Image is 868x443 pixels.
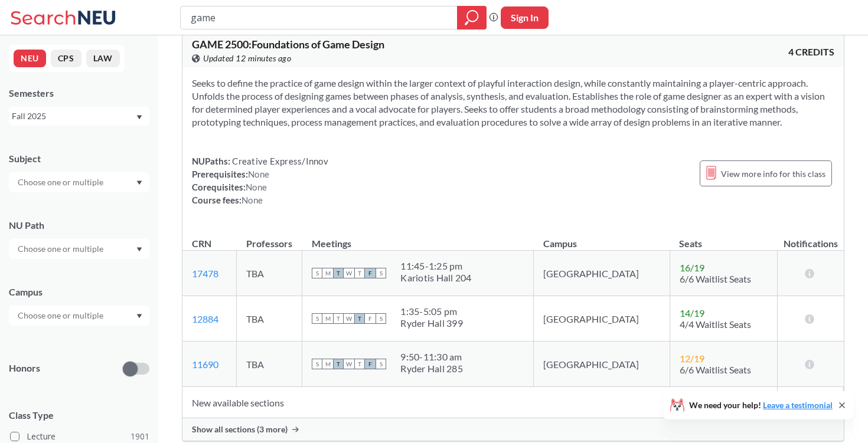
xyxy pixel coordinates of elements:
div: NU Path [9,219,149,232]
input: Choose one or multiple [12,309,111,323]
div: 1:35 - 5:05 pm [400,306,463,317]
a: 17478 [192,268,218,279]
input: Choose one or multiple [12,175,111,189]
div: Semesters [9,87,149,100]
a: 11690 [192,359,218,370]
div: Fall 2025 [12,110,135,123]
span: Creative Express/Innov [230,156,328,166]
span: S [312,313,322,324]
svg: Dropdown arrow [136,115,142,120]
span: T [354,313,365,324]
span: T [333,268,344,278]
span: T [333,313,344,324]
th: Notifications [778,225,844,251]
span: S [376,313,386,324]
input: Choose one or multiple [12,242,111,256]
svg: Dropdown arrow [136,247,142,252]
section: Seeks to define the practice of game design within the larger context of playful interaction desi... [192,77,834,129]
th: Meetings [302,225,534,251]
span: 6/6 Waitlist Seats [680,364,751,375]
input: Class, professor, course number, "phrase" [190,8,449,28]
div: Subject [9,152,149,165]
div: magnifying glass [457,6,487,29]
div: Ryder Hall 399 [400,317,463,329]
td: New available sections [182,387,778,418]
span: S [376,268,386,278]
span: M [322,359,333,369]
span: S [312,359,322,369]
span: None [248,169,269,179]
td: TBA [237,251,302,296]
span: 4 CREDITS [788,45,834,58]
span: Updated 12 minutes ago [203,52,291,65]
div: 9:50 - 11:30 am [400,351,463,363]
span: Class Type [9,409,149,422]
th: Seats [670,225,777,251]
button: NEU [14,50,46,67]
th: Campus [534,225,670,251]
button: LAW [86,50,120,67]
svg: Dropdown arrow [136,181,142,185]
span: None [242,195,263,205]
div: Fall 2025Dropdown arrow [9,107,149,126]
svg: Dropdown arrow [136,314,142,319]
span: W [344,359,354,369]
div: Dropdown arrow [9,172,149,192]
div: Ryder Hall 285 [400,363,463,375]
span: GAME 2500 : Foundations of Game Design [192,38,384,51]
div: NUPaths: Prerequisites: Corequisites: Course fees: [192,155,328,206]
svg: magnifying glass [465,9,479,26]
th: Professors [237,225,302,251]
span: 16 / 19 [680,262,704,273]
span: W [344,313,354,324]
td: [GEOGRAPHIC_DATA] [534,342,670,387]
span: T [333,359,344,369]
div: CRN [192,237,211,250]
span: 1901 [130,430,149,443]
span: Show all sections (3 more) [192,424,288,435]
div: Dropdown arrow [9,239,149,259]
td: [GEOGRAPHIC_DATA] [534,296,670,342]
td: TBA [237,296,302,342]
div: Campus [9,286,149,298]
span: M [322,313,333,324]
span: View more info for this class [721,166,825,181]
a: 12884 [192,313,218,324]
td: TBA [237,342,302,387]
div: 11:45 - 1:25 pm [400,260,471,272]
button: Sign In [501,6,549,29]
span: T [354,268,365,278]
span: S [312,268,322,278]
span: F [365,313,376,324]
span: 12 / 19 [680,353,704,364]
span: We need your help! [689,401,833,409]
span: F [365,359,376,369]
span: 14 / 19 [680,307,704,319]
span: M [322,268,333,278]
div: Show all sections (3 more) [182,418,844,441]
span: T [354,359,365,369]
div: Kariotis Hall 204 [400,272,471,284]
p: Honors [9,362,40,375]
span: W [344,268,354,278]
td: [GEOGRAPHIC_DATA] [534,251,670,296]
a: Leave a testimonial [763,400,833,410]
div: Dropdown arrow [9,306,149,326]
span: 4/4 Waitlist Seats [680,319,751,330]
span: S [376,359,386,369]
span: 6/6 Waitlist Seats [680,273,751,284]
span: None [246,182,267,192]
button: CPS [51,50,81,67]
span: F [365,268,376,278]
